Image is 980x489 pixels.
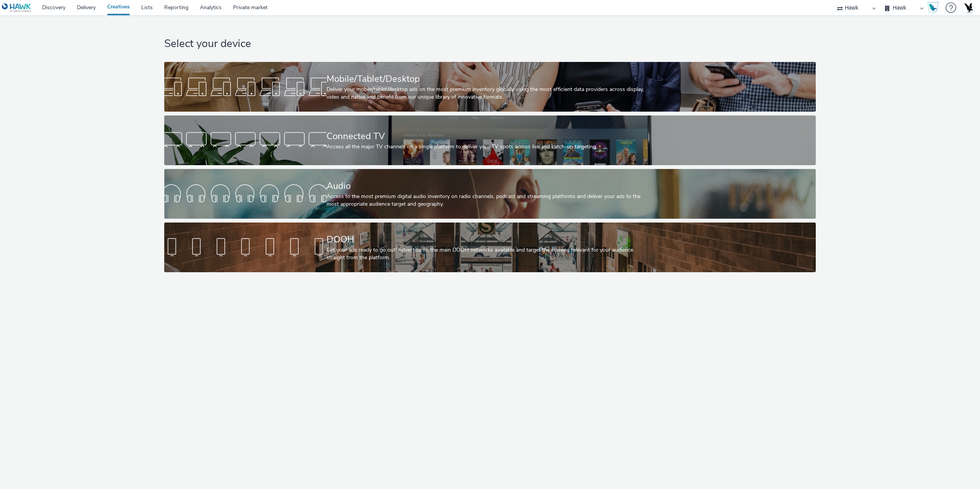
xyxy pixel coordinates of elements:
[327,246,651,262] div: Get your ads ready to go out! Advertise on the main DOOH networks available and target the screen...
[962,2,974,13] img: Account UK
[327,193,651,208] div: Access to the most premium digital audio inventory on radio channels, podcast and streaming platf...
[164,169,816,219] a: AudioAccess to the most premium digital audio inventory on radio channels, podcast and streaming ...
[164,62,816,112] a: Mobile/Tablet/DesktopDeliver your mobile/tablet/desktop ads on the most premium inventory globall...
[327,86,651,101] div: Deliver your mobile/tablet/desktop ads on the most premium inventory globally using the most effi...
[327,179,651,193] div: Audio
[164,115,816,165] a: Connected TVAccess all the major TV channels on a single platform to deliver your TV spots across...
[327,143,651,151] div: Access all the major TV channels on a single platform to deliver your TV spots across live and ca...
[927,2,939,14] img: Hawk Academy
[927,2,942,14] a: Hawk Academy
[164,223,816,272] a: DOOHGet your ads ready to go out! Advertise on the main DOOH networks available and target the sc...
[2,3,31,13] img: undefined Logo
[327,72,651,86] div: Mobile/Tablet/Desktop
[327,130,651,143] div: Connected TV
[327,233,651,246] div: DOOH
[164,37,816,51] h1: Select your device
